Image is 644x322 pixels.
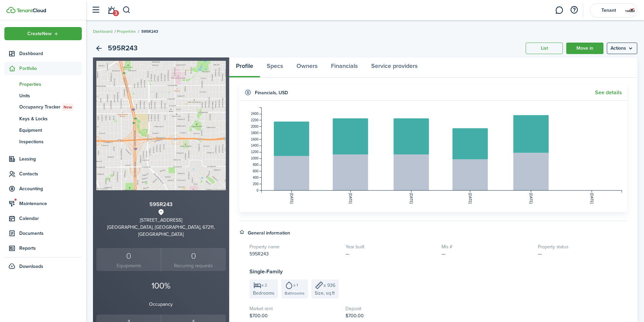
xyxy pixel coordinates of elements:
[251,131,259,135] tspan: 1800
[4,90,82,101] a: Units
[251,144,259,147] tspan: 1400
[96,248,161,271] a: 0Equipments
[262,283,267,287] span: x 2
[249,268,627,276] h3: Single-Family
[538,243,627,250] h5: Property status
[19,92,82,99] span: Units
[253,176,258,179] tspan: 400
[96,61,226,190] img: Property avatar
[442,250,446,257] span: —
[285,290,305,296] span: Bathrooms
[526,43,563,54] a: List
[19,103,82,111] span: Occupancy Tracker
[19,200,82,207] span: Maintenance
[108,43,138,54] h2: 595R243
[253,290,275,297] span: Bedrooms
[96,200,226,209] h3: 595R243
[19,155,82,163] span: Leasing
[98,262,159,269] small: Equipments
[19,65,82,72] span: Portfolio
[163,262,224,269] small: Recurring requests
[249,312,268,319] span: $700.00
[253,182,258,186] tspan: 200
[553,2,566,19] a: Messaging
[251,156,259,160] tspan: 1000
[161,248,225,271] a: 0 Recurring requests
[345,312,364,319] span: $700.00
[442,243,531,250] h5: Mls #
[163,250,224,263] div: 0
[117,28,136,34] a: Properties
[249,305,339,312] h5: Market rent
[96,279,226,292] p: 100%
[595,8,622,13] span: Tenant
[19,230,82,237] span: Documents
[251,112,259,116] tspan: 2400
[93,43,104,54] a: Back
[251,150,259,154] tspan: 1200
[253,163,258,167] tspan: 800
[4,242,82,255] a: Reports
[4,113,82,124] a: Keys & Locks
[468,193,472,204] tspan: [DATE]
[19,50,82,57] span: Dashboard
[19,185,82,192] span: Accounting
[607,43,637,54] menu-btn: Actions
[19,115,82,122] span: Keys & Locks
[251,125,259,128] tspan: 2000
[98,250,159,263] div: 0
[96,301,226,308] p: Occupancy
[141,28,158,34] span: 595R243
[19,245,82,252] span: Reports
[251,118,259,122] tspan: 2200
[249,243,339,250] h5: Property name
[364,57,424,78] a: Service providers
[324,282,335,289] span: x 936
[19,81,82,88] span: Properties
[27,31,52,36] span: Create New
[256,189,258,192] tspan: 0
[96,224,226,238] div: [GEOGRAPHIC_DATA], [GEOGRAPHIC_DATA], 67211, [GEOGRAPHIC_DATA]
[595,90,622,96] a: See details
[122,4,131,16] button: Search
[409,193,413,204] tspan: [DATE]
[249,250,269,257] span: 595R243
[4,27,82,40] button: Open menu
[105,2,118,19] a: Notifications
[4,101,82,113] a: Occupancy TrackerNew
[566,43,603,54] a: Move in
[290,57,324,78] a: Owners
[89,4,102,17] button: Open sidebar
[345,250,350,257] span: —
[6,7,16,13] img: TenantCloud
[96,217,226,224] div: [STREET_ADDRESS]
[607,43,637,54] button: Open menu
[248,229,290,237] h4: General information
[345,305,435,312] h5: Deposit
[538,250,542,257] span: —
[64,104,72,110] span: New
[315,290,335,297] span: Size, sq.ft
[19,127,82,134] span: Equipment
[289,193,293,204] tspan: [DATE]
[19,263,43,270] span: Downloads
[113,10,119,16] span: 3
[568,4,580,16] button: Open resource center
[19,138,82,145] span: Inspections
[17,8,46,13] img: TenantCloud
[590,193,594,204] tspan: [DATE]
[293,283,298,287] span: x 1
[19,215,82,222] span: Calendar
[4,47,82,60] a: Dashboard
[345,243,435,250] h5: Year built
[4,78,82,90] a: Properties
[255,89,288,96] h4: Financials , USD
[260,57,290,78] a: Specs
[93,28,113,34] a: Dashboard
[4,124,82,136] a: Equipment
[19,170,82,177] span: Contacts
[4,136,82,147] a: Inspections
[324,57,364,78] a: Financials
[253,169,258,173] tspan: 600
[349,193,352,204] tspan: [DATE]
